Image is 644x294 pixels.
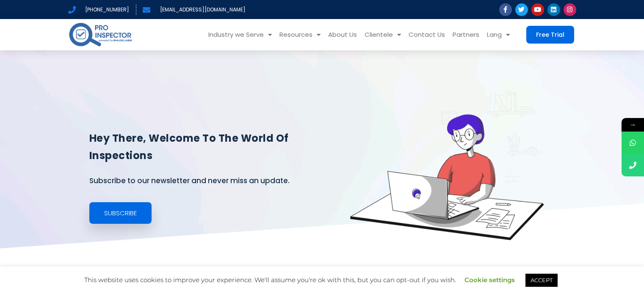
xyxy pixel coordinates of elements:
[276,19,324,50] a: Resources
[361,19,405,50] a: Clientele
[464,276,515,284] a: Cookie settings
[89,202,152,224] a: Subscribe
[84,276,560,284] span: This website uses cookies to improve your experience. We'll assume you're ok with this, but you c...
[526,26,574,44] a: Free Trial
[622,118,644,132] span: →
[89,130,340,165] h1: Hey there, welcome to the world of inspections
[525,274,558,287] a: ACCEPT
[146,19,514,50] nav: Menu
[324,19,361,50] a: About Us
[205,19,276,50] a: Industry we Serve
[350,91,544,240] img: blogs-banner
[104,210,137,216] span: Subscribe
[483,19,514,50] a: Lang
[143,5,246,15] a: [EMAIL_ADDRESS][DOMAIN_NAME]
[405,19,449,50] a: Contact Us
[536,32,564,38] span: Free Trial
[83,5,129,15] span: [PHONE_NUMBER]
[158,5,246,15] span: [EMAIL_ADDRESS][DOMAIN_NAME]
[68,21,133,48] img: pro-inspector-logo
[449,19,483,50] a: Partners
[89,173,340,188] p: Subscribe to our newsletter and never miss an update.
